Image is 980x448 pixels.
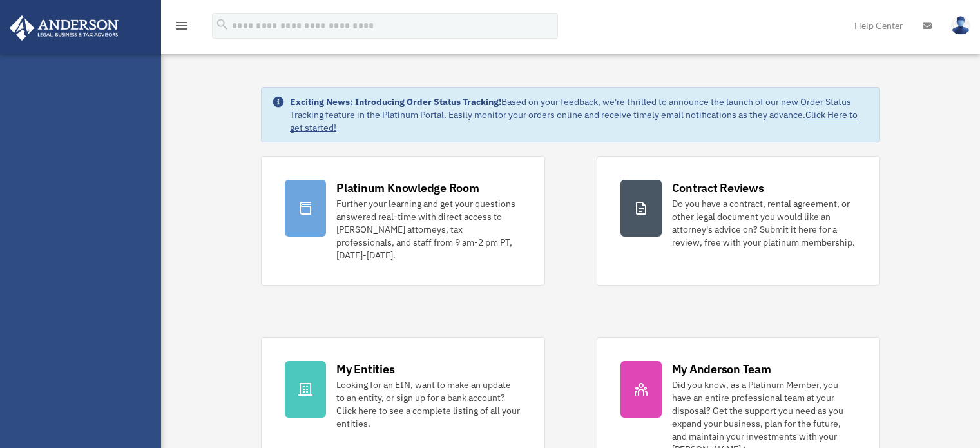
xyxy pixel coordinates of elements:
a: menu [174,23,189,34]
i: search [215,17,229,32]
div: My Anderson Team [672,361,771,377]
div: My Entities [336,361,394,377]
strong: Exciting News: Introducing Order Status Tracking! [290,96,501,108]
a: Contract Reviews Do you have a contract, rental agreement, or other legal document you would like... [597,156,880,286]
i: menu [174,18,189,34]
div: Contract Reviews [672,180,764,196]
div: Based on your feedback, we're thrilled to announce the launch of our new Order Status Tracking fe... [290,95,869,134]
div: Further your learning and get your questions answered real-time with direct access to [PERSON_NAM... [336,197,521,262]
a: Click Here to get started! [290,109,858,133]
div: Do you have a contract, rental agreement, or other legal document you would like an attorney's ad... [672,197,856,249]
a: Platinum Knowledge Room Further your learning and get your questions answered real-time with dire... [261,156,544,286]
div: Looking for an EIN, want to make an update to an entity, or sign up for a bank account? Click her... [336,378,521,430]
img: Anderson Advisors Platinum Portal [6,15,122,41]
div: Platinum Knowledge Room [336,180,479,196]
img: User Pic [951,16,970,35]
